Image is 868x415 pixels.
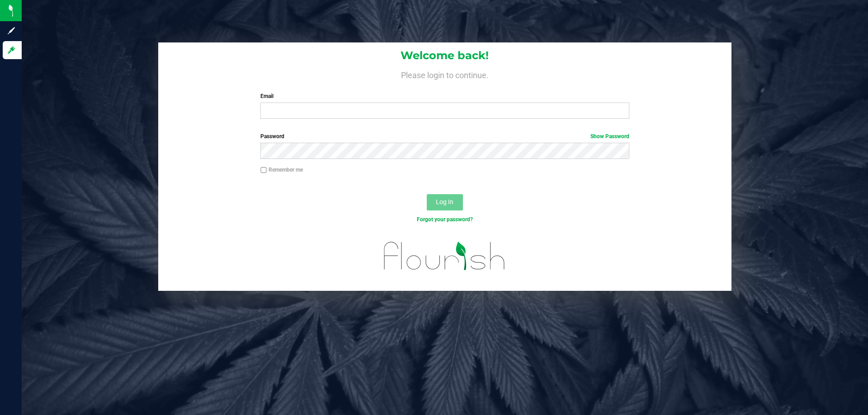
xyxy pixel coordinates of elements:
[260,92,629,100] label: Email
[417,216,473,223] a: Forgot your password?
[158,50,731,61] h1: Welcome back!
[260,133,284,140] span: Password
[7,26,16,35] inline-svg: Sign up
[260,166,303,174] label: Remember me
[260,167,267,173] input: Remember me
[7,46,16,55] inline-svg: Log in
[373,233,516,279] img: flourish_logo.svg
[436,198,453,205] span: Log In
[427,194,463,210] button: Log In
[158,69,731,79] h4: Please login to continue.
[590,133,629,140] a: Show Password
